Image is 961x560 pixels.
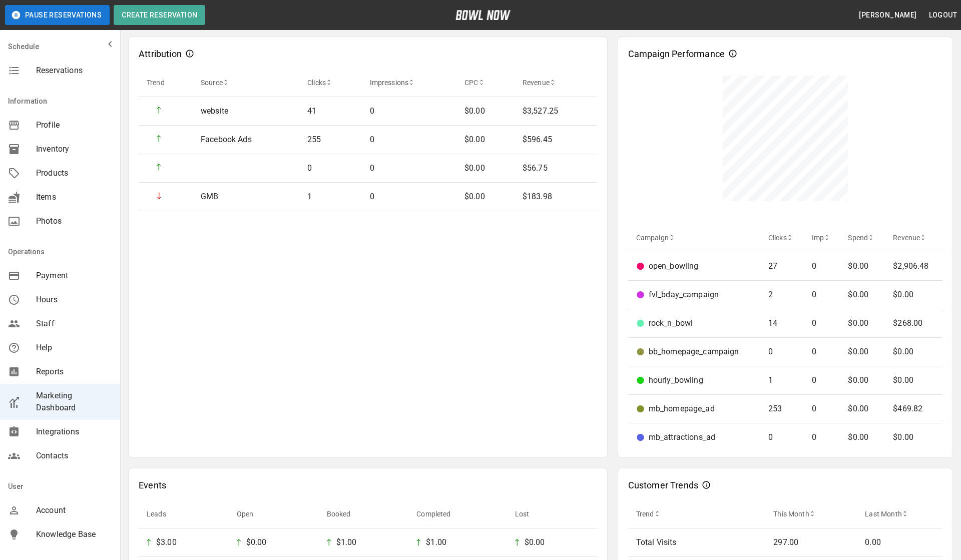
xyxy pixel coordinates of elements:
[812,431,832,443] p: 0
[515,69,597,97] th: Revenue
[649,403,715,415] p: mb_homepage_ad
[812,260,832,272] p: 0
[804,224,840,252] th: Imp
[36,65,112,77] span: Reservations
[416,536,421,548] img: uptrend.svg
[729,50,737,58] svg: Campaign Performance
[628,47,725,61] p: Campaign Performance
[36,366,112,378] span: Reports
[768,346,796,358] p: 0
[319,500,409,528] th: Booked
[193,69,299,97] th: Source
[36,450,112,462] span: Contacts
[36,294,112,306] span: Hours
[36,504,112,516] span: Account
[464,162,507,174] p: $0.00
[857,500,942,528] th: Last Month
[628,224,942,452] table: sticky table
[464,105,507,117] p: $0.00
[139,69,597,211] table: sticky table
[201,134,291,146] p: Facebook Ads
[186,50,194,58] svg: Attribution
[156,536,177,548] p: $3.00
[649,289,719,301] p: fvl_bday_campaign
[362,69,456,97] th: Impressions
[370,162,448,174] p: 0
[893,289,934,301] p: $0.00
[36,270,112,282] span: Payment
[855,6,920,25] button: [PERSON_NAME]
[628,500,766,528] th: Trend
[515,536,520,548] img: uptrend.svg
[893,260,934,272] p: $2,906.48
[36,318,112,330] span: Staff
[885,224,942,252] th: Revenue
[246,536,267,548] p: $0.00
[893,403,934,415] p: $469.82
[628,224,760,252] th: Campaign
[865,536,934,548] p: 0.00
[848,289,877,301] p: $0.00
[370,105,448,117] p: 0
[201,105,291,117] p: website
[426,536,446,548] p: $1.00
[36,143,112,155] span: Inventory
[237,536,241,548] img: uptrend.svg
[139,47,182,61] p: Attribution
[36,528,112,540] span: Knowledge Base
[773,536,849,548] p: 297.00
[36,426,112,438] span: Integrations
[299,69,361,97] th: Clicks
[370,134,448,146] p: 0
[893,317,934,329] p: $268.00
[768,317,796,329] p: 14
[36,191,112,203] span: Items
[464,134,507,146] p: $0.00
[649,374,703,386] p: hourly_bowling
[36,119,112,131] span: Profile
[893,431,934,443] p: $0.00
[525,536,545,548] p: $0.00
[201,191,291,203] p: GMB
[307,134,353,146] p: 255
[307,162,353,174] p: 0
[147,536,151,548] img: uptrend.svg
[36,167,112,179] span: Products
[848,431,877,443] p: $0.00
[139,69,193,97] th: Trend
[702,481,710,489] svg: Customer Trends
[812,374,832,386] p: 0
[768,289,796,301] p: 2
[36,390,112,414] span: Marketing Dashboard
[812,317,832,329] p: 0
[523,162,589,174] p: $56.75
[139,478,166,492] p: Events
[139,500,229,528] th: Leads
[507,500,597,528] th: Lost
[768,260,796,272] p: 27
[336,536,357,548] p: $1.00
[464,191,507,203] p: $0.00
[649,317,693,329] p: rock_n_bowl
[768,431,796,443] p: 0
[649,431,716,443] p: mb_attractions_ad
[523,105,589,117] p: $3,527.25
[327,536,331,548] img: uptrend.svg
[812,346,832,358] p: 0
[848,403,877,415] p: $0.00
[840,224,885,252] th: Spend
[455,10,511,20] img: logo
[765,500,857,528] th: This Month
[229,500,319,528] th: Open
[307,105,353,117] p: 41
[760,224,804,252] th: Clicks
[408,500,507,528] th: Completed
[848,346,877,358] p: $0.00
[114,5,205,25] button: Create Reservation
[628,478,699,492] p: Customer Trends
[456,69,515,97] th: CPC
[893,374,934,386] p: $0.00
[768,374,796,386] p: 1
[893,346,934,358] p: $0.00
[139,500,597,557] table: sticky table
